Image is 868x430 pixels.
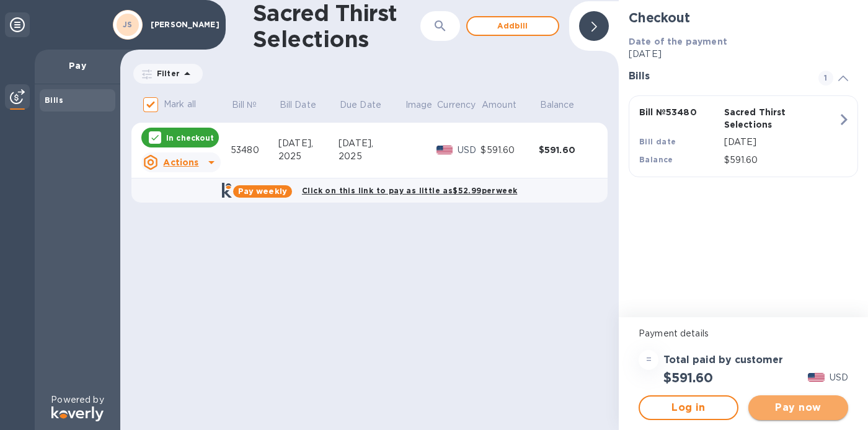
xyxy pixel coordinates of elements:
[724,106,804,131] p: Sacred Thirst Selections
[629,48,858,61] p: [DATE]
[231,144,278,157] div: 53480
[458,144,480,157] p: USD
[639,155,673,164] b: Balance
[724,154,838,167] p: $591.60
[629,95,858,177] button: Bill №53480Sacred Thirst SelectionsBill date[DATE]Balance$591.60
[151,20,213,29] p: [PERSON_NAME]
[639,106,719,118] p: Bill № 53480
[339,150,404,163] div: 2025
[232,99,257,112] p: Bill №
[818,71,833,86] span: 1
[466,16,559,36] button: Addbill
[152,68,180,79] p: Filter
[437,99,476,112] p: Currency
[166,133,214,143] p: In checkout
[629,71,804,82] h3: Bills
[629,10,858,25] h2: Checkout
[482,99,533,112] span: Amount
[340,99,381,112] p: Due Date
[477,19,548,33] span: Add bill
[164,98,196,111] p: Mark all
[639,137,676,146] b: Bill date
[629,37,727,46] b: Date of the payment
[232,99,273,112] span: Bill №
[830,371,848,384] p: USD
[339,137,404,150] div: [DATE],
[163,157,198,167] u: Actions
[45,95,63,105] b: Bills
[238,186,287,196] b: Pay weekly
[302,186,517,195] b: Click on this link to pay as little as $52.99 per week
[482,99,516,112] p: Amount
[539,144,597,156] div: $591.60
[278,137,339,150] div: [DATE],
[280,99,316,112] p: Bill Date
[340,99,397,112] span: Due Date
[123,20,133,29] b: JS
[758,400,838,415] span: Pay now
[663,354,783,366] h3: Total paid by customer
[540,99,591,112] span: Balance
[405,99,433,112] p: Image
[480,144,538,157] div: $591.60
[639,395,738,420] button: Log in
[280,99,332,112] span: Bill Date
[436,146,453,154] img: USD
[663,370,713,385] h2: $591.60
[45,59,110,72] p: Pay
[808,373,825,382] img: USD
[278,150,339,163] div: 2025
[51,393,104,406] p: Powered by
[540,99,575,112] p: Balance
[650,400,727,415] span: Log in
[639,327,848,340] p: Payment details
[51,406,104,421] img: Logo
[748,395,848,420] button: Pay now
[639,350,658,370] div: =
[724,136,838,149] p: [DATE]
